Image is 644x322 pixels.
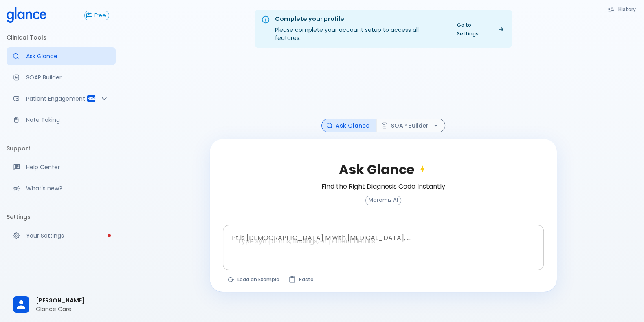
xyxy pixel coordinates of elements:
p: Your Settings [26,232,109,240]
a: Click to view or change your subscription [84,11,116,20]
a: Go to Settings [452,19,509,40]
h6: Find the Right Diagnosis Code Instantly [321,181,445,192]
a: Advanced note-taking [7,111,116,129]
a: Docugen: Compose a clinical documentation in seconds [7,68,116,86]
button: SOAP Builder [376,119,445,133]
div: Recent updates and feature releases [7,179,116,197]
button: Ask Glance [321,119,376,133]
a: Please complete account setup [7,227,116,245]
p: SOAP Builder [26,73,109,82]
div: Complete your profile [275,15,446,24]
button: Paste from clipboard [284,273,319,285]
button: Load a random example [223,273,284,285]
p: Ask Glance [26,52,109,60]
p: What's new? [26,184,109,192]
li: Settings [7,207,116,227]
a: Moramiz: Find ICD10AM codes instantly [7,47,116,65]
span: Moramiz AI [366,197,401,203]
span: [PERSON_NAME] [36,296,109,305]
li: Support [7,139,116,158]
p: Patient Engagement [26,95,86,103]
div: Patient Reports & Referrals [7,90,116,108]
p: Note Taking [26,116,109,124]
p: Glance Care [36,305,109,313]
button: History [604,3,641,15]
span: Free [91,13,109,19]
li: Clinical Tools [7,28,116,47]
div: [PERSON_NAME]Glance Care [7,291,116,319]
div: Please complete your account setup to access all features. [275,12,446,45]
h2: Ask Glance [339,162,427,177]
button: Free [84,11,109,20]
a: Get help from our support team [7,158,116,176]
p: Help Center [26,163,109,171]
